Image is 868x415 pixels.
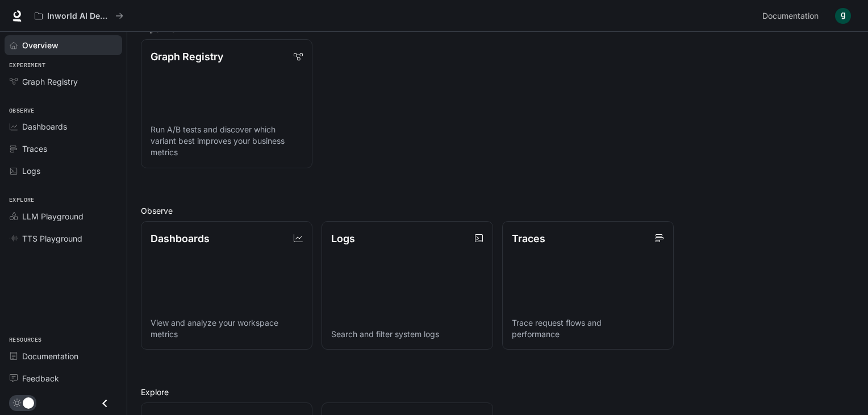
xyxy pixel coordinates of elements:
span: Traces [22,143,47,155]
a: Graph RegistryRun A/B tests and discover which variant best improves your business metrics [141,39,312,168]
span: Documentation [22,350,78,362]
a: TracesTrace request flows and performance [502,221,674,350]
h2: Explore [141,386,854,398]
a: LogsSearch and filter system logs [322,221,493,350]
a: TTS Playground [5,229,122,248]
a: Overview [5,35,122,55]
p: Run A/B tests and discover which variant best improves your business metrics [151,124,303,158]
a: Traces [5,139,122,159]
span: Logs [22,165,40,177]
h2: Observe [141,205,854,217]
a: Documentation [5,346,122,366]
a: Documentation [758,5,827,27]
button: All workspaces [30,5,128,27]
span: Overview [22,39,59,51]
button: Close drawer [92,392,118,415]
p: Trace request flows and performance [512,317,664,340]
p: Inworld AI Demos [47,11,111,21]
span: Feedback [22,372,59,384]
a: Graph Registry [5,72,122,92]
p: View and analyze your workspace metrics [151,317,303,340]
span: Documentation [762,9,819,23]
span: Dark mode toggle [23,396,34,409]
img: User avatar [835,8,851,24]
p: Search and filter system logs [331,329,483,340]
a: Feedback [5,368,122,388]
a: Logs [5,161,122,181]
p: Logs [331,231,355,246]
span: Dashboards [22,121,67,132]
a: Dashboards [5,117,122,136]
span: Graph Registry [22,76,78,88]
span: LLM Playground [22,210,84,222]
p: Dashboards [151,231,210,246]
a: DashboardsView and analyze your workspace metrics [141,221,312,350]
a: LLM Playground [5,206,122,226]
p: Graph Registry [151,49,223,64]
button: User avatar [832,5,854,27]
span: TTS Playground [22,233,82,244]
p: Traces [512,231,545,246]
